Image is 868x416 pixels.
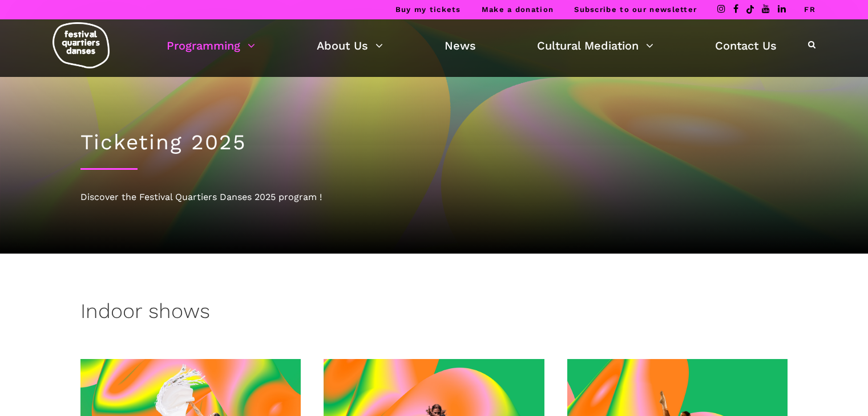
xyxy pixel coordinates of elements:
[80,299,210,328] h3: Indoor shows
[53,22,110,68] img: logo-fqd-med
[804,5,815,14] a: FR
[537,36,653,55] a: Cultural Mediation
[445,36,476,55] a: News
[715,36,777,55] a: Contact Us
[80,130,788,155] h1: Ticketing 2025
[482,5,554,14] a: Make a donation
[574,5,697,14] a: Subscribe to our newsletter
[317,36,383,55] a: About Us
[80,190,788,205] div: Discover the Festival Quartiers Danses 2025 program !
[395,5,461,14] a: Buy my tickets
[167,36,255,55] a: Programming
